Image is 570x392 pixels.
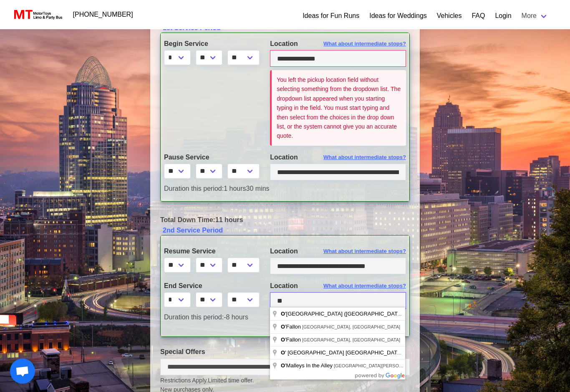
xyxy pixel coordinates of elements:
span: [GEOGRAPHIC_DATA], [GEOGRAPHIC_DATA] [302,337,400,342]
div: -8 hours [158,312,264,322]
span: What about intermediate stops? [323,40,406,48]
a: Ideas for Fun Runs [303,11,359,21]
span: Location [270,40,298,47]
span: O [281,349,285,356]
span: 'Fallon [281,324,302,330]
div: 1 hours [158,184,412,194]
span: What about intermediate stops? [323,247,406,255]
a: Login [495,11,511,21]
a: Ideas for Weddings [369,11,427,21]
span: 30 mins [246,185,270,192]
label: Special Offers [160,347,410,357]
a: Vehicles [437,11,462,21]
a: [PHONE_NUMBER] [68,6,138,23]
span: Limited time offer. [208,376,254,385]
label: Resume Service [164,246,257,256]
span: Total Down Time: [160,216,215,223]
label: Pause Service [164,152,257,162]
span: O [281,336,285,343]
span: What about intermediate stops? [323,153,406,162]
div: 11 hours [154,215,416,225]
span: O [281,311,285,317]
label: End Service [164,281,257,291]
span: ' [GEOGRAPHIC_DATA] [GEOGRAPHIC_DATA] [281,349,403,356]
span: 'Malleys In the Alley [281,362,334,369]
a: More [517,8,553,24]
a: FAQ [472,11,485,21]
span: 'Fallon [281,336,302,343]
small: You left the pickup location field without selecting something from the dropdown list. The dropdo... [277,76,401,139]
label: Begin Service [164,39,257,49]
label: Location [270,246,406,256]
img: MotorToys Logo [12,9,63,20]
span: [GEOGRAPHIC_DATA], [GEOGRAPHIC_DATA] [302,324,400,329]
span: Location [270,154,298,161]
span: What about intermediate stops? [323,282,406,290]
span: '[GEOGRAPHIC_DATA] ([GEOGRAPHIC_DATA]) [281,311,406,317]
a: Open chat [10,359,35,384]
span: Duration this period: [164,185,224,192]
span: O [281,324,285,330]
span: O [281,362,285,369]
label: Location [270,281,406,291]
span: Duration this period: [164,314,224,321]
